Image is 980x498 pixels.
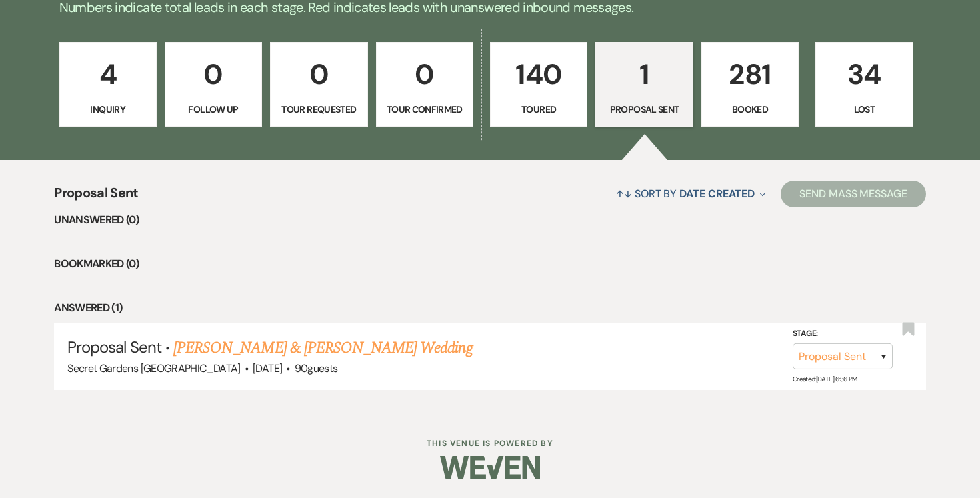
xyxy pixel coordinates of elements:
[295,361,338,375] span: 90 guests
[54,183,139,211] span: Proposal Sent
[440,444,540,491] img: Weven Logo
[385,52,465,97] p: 0
[54,299,926,317] li: Answered (1)
[54,211,926,229] li: Unanswered (0)
[68,52,148,97] p: 4
[604,102,684,117] p: Proposal Sent
[54,255,926,273] li: Bookmarked (0)
[824,102,904,117] p: Lost
[490,42,587,127] a: 140Toured
[253,361,282,375] span: [DATE]
[701,42,799,127] a: 281Booked
[710,52,790,97] p: 281
[279,52,359,97] p: 0
[59,42,157,127] a: 4Inquiry
[499,102,579,117] p: Toured
[793,327,893,341] label: Stage:
[385,102,465,117] p: Tour Confirmed
[279,102,359,117] p: Tour Requested
[595,42,693,127] a: 1Proposal Sent
[376,42,473,127] a: 0Tour Confirmed
[679,187,755,201] span: Date Created
[815,42,913,127] a: 34Lost
[67,337,161,357] span: Proposal Sent
[173,336,472,360] a: [PERSON_NAME] & [PERSON_NAME] Wedding
[781,181,926,207] button: Send Mass Message
[611,176,771,211] button: Sort By Date Created
[616,187,632,201] span: ↑↓
[165,42,262,127] a: 0Follow Up
[499,52,579,97] p: 140
[173,102,253,117] p: Follow Up
[710,102,790,117] p: Booked
[173,52,253,97] p: 0
[793,375,857,383] span: Created: [DATE] 6:36 PM
[824,52,904,97] p: 34
[68,102,148,117] p: Inquiry
[67,361,241,375] span: Secret Gardens [GEOGRAPHIC_DATA]
[270,42,367,127] a: 0Tour Requested
[604,52,684,97] p: 1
